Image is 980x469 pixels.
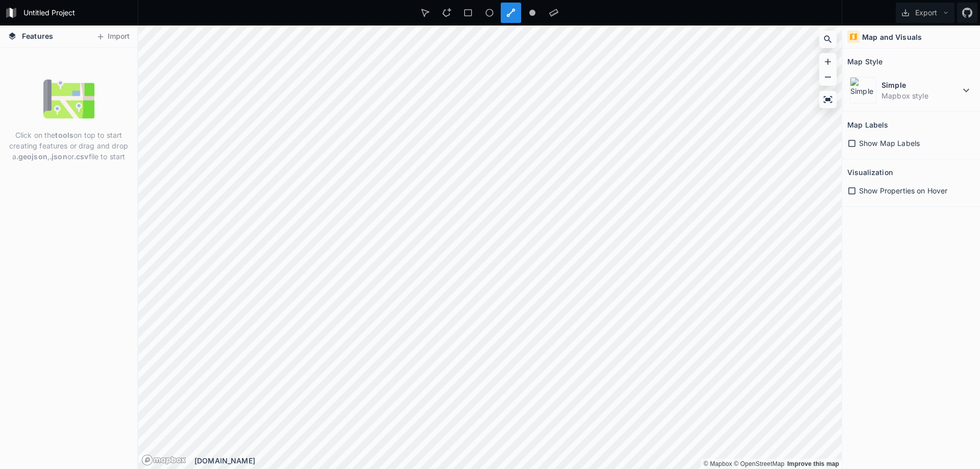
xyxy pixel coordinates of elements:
strong: .geojson [16,152,47,161]
strong: .csv [74,152,89,161]
button: Export [896,3,954,23]
span: Show Map Labels [859,138,920,149]
h2: Map Labels [847,117,888,133]
span: Show Properties on Hover [859,185,947,196]
strong: .json [50,152,67,161]
h2: Visualization [847,164,893,180]
p: Click on the on top to start creating features or drag and drop a , or file to start [8,130,130,162]
h2: Map Style [847,54,883,69]
a: Map feedback [787,460,839,467]
img: empty [43,73,94,125]
h4: Map and Visuals [862,32,922,42]
dd: Mapbox style [881,90,960,101]
strong: tools [55,131,73,139]
button: Import [91,29,135,45]
div: [DOMAIN_NAME] [194,455,842,466]
a: Mapbox logo [141,454,186,466]
span: Features [22,31,53,41]
dt: Simple [881,80,960,90]
a: OpenStreetMap [734,460,785,467]
a: Mapbox [703,460,732,467]
img: Simple [850,77,876,104]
